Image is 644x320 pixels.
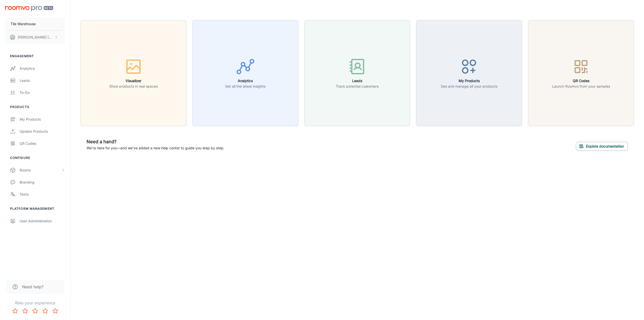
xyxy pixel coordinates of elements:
h6: Visualizer [109,78,158,84]
p: [PERSON_NAME] [PERSON_NAME] [18,34,53,40]
div: QR Codes [20,141,65,146]
div: Rooms [20,167,61,173]
a: Explore documentation [576,143,628,148]
div: Leads [20,78,65,83]
button: [PERSON_NAME] [PERSON_NAME] [5,31,65,44]
a: My ProductsSee and manage all your products [416,70,522,75]
h6: My Products [441,78,497,84]
button: VisualizerShow products in real spaces [80,20,186,126]
div: To-do [20,90,65,95]
div: Update Products [20,129,65,134]
p: Tile Warehouse [11,21,36,27]
button: Explore documentation [576,142,628,151]
a: LeadsTrack potential customers [304,70,410,75]
h6: Need a hand? [87,138,224,145]
p: Launch Roomvo from your samples [552,84,610,89]
button: AnalyticsGet all the latest insights [192,20,298,126]
button: QR CodesLaunch Roomvo from your samples [528,20,634,126]
div: Analytics [20,66,65,71]
img: Roomvo PRO Beta [5,6,53,11]
p: Get all the latest insights [225,84,265,89]
button: Tile Warehouse [5,17,65,30]
div: My Products [20,117,65,122]
a: AnalyticsGet all the latest insights [192,70,298,75]
h6: QR Codes [552,78,610,84]
h6: Leads [336,78,379,84]
a: QR CodesLaunch Roomvo from your samples [528,70,634,75]
p: See and manage all your products [441,84,497,89]
p: Track potential customers [336,84,379,89]
p: Show products in real spaces [109,84,158,89]
h6: Analytics [225,78,265,84]
p: We're here for you—and we've added a new help center to guide you step by step. [87,145,224,151]
button: My ProductsSee and manage all your products [416,20,522,126]
button: LeadsTrack potential customers [304,20,410,126]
